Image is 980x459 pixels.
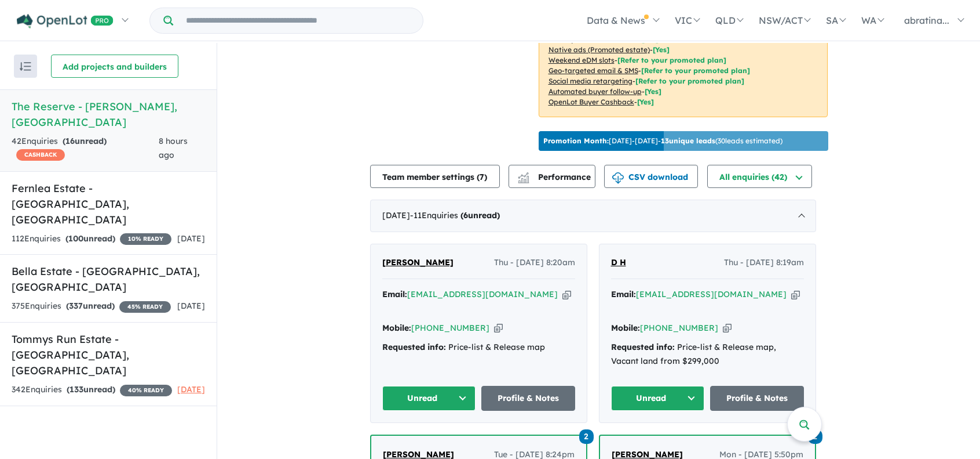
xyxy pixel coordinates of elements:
span: [Refer to your promoted plan] [617,56,726,64]
span: [DATE] [177,301,205,311]
input: Try estate name, suburb, builder or developer [175,8,420,33]
h5: Bella Estate - [GEOGRAPHIC_DATA] , [GEOGRAPHIC_DATA] [12,263,205,295]
button: CSV download [604,165,698,188]
div: 42 Enquir ies [12,135,159,162]
a: D H [611,256,626,270]
span: [Yes] [653,45,670,54]
button: Add projects and builders [51,55,178,78]
span: 2 [579,429,594,444]
span: Thu - [DATE] 8:20am [494,256,575,270]
h5: Tommys Run Estate - [GEOGRAPHIC_DATA] , [GEOGRAPHIC_DATA] [12,331,205,378]
a: [PHONE_NUMBER] [411,323,489,333]
div: Price-list & Release map [382,341,575,355]
span: CASHBACK [16,149,65,161]
a: 2 [579,428,594,444]
b: Promotion Month: [543,136,609,145]
img: download icon [612,172,624,184]
u: Weekend eDM slots [548,56,615,64]
span: [Refer to your promoted plan] [635,77,744,85]
span: 45 % READY [119,301,171,313]
span: abratina... [904,15,949,26]
h5: The Reserve - [PERSON_NAME] , [GEOGRAPHIC_DATA] [12,99,205,130]
img: Openlot PRO Logo White [17,14,114,28]
strong: Requested info: [611,342,675,352]
a: Profile & Notes [481,386,575,411]
strong: Mobile: [382,323,411,333]
span: [Yes] [637,97,654,106]
span: 7 [480,172,484,182]
span: [PERSON_NAME] [382,257,454,268]
div: 342 Enquir ies [12,383,172,397]
div: 375 Enquir ies [12,299,171,313]
div: Price-list & Release map, Vacant land from $299,000 [611,341,804,368]
span: Performance [520,172,591,182]
strong: ( unread) [460,210,500,221]
a: Profile & Notes [710,386,804,411]
a: [PERSON_NAME] [382,256,454,270]
strong: Email: [382,289,407,299]
button: Copy [562,288,571,301]
img: sort.svg [20,62,31,71]
strong: ( unread) [63,136,107,146]
u: Geo-targeted email & SMS [548,66,638,75]
button: Copy [494,322,503,334]
strong: ( unread) [67,384,115,395]
div: 112 Enquir ies [12,232,171,246]
u: OpenLot Buyer Cashback [548,97,634,106]
button: Copy [791,288,800,301]
span: [Yes] [645,87,661,96]
span: 337 [69,301,83,311]
button: All enquiries (42) [707,165,812,188]
span: 100 [68,233,83,244]
strong: ( unread) [65,233,115,244]
button: Unread [611,386,705,411]
strong: Email: [611,289,636,299]
span: [DATE] [177,233,205,244]
button: Copy [723,322,732,334]
button: Performance [509,165,595,188]
span: 6 [463,210,468,221]
span: 16 [65,136,75,146]
u: Native ads (Promoted estate) [548,45,650,54]
img: bar-chart.svg [518,176,529,183]
span: [DATE] [177,384,205,395]
u: Social media retargeting [548,77,632,85]
button: Unread [382,386,476,411]
a: [EMAIL_ADDRESS][DOMAIN_NAME] [407,289,558,299]
strong: Mobile: [611,323,640,333]
span: Thu - [DATE] 8:19am [724,256,804,270]
a: [PHONE_NUMBER] [640,323,718,333]
u: Automated buyer follow-up [548,87,642,96]
div: [DATE] [370,200,816,232]
a: [EMAIL_ADDRESS][DOMAIN_NAME] [636,289,787,299]
span: - 11 Enquir ies [410,210,500,221]
button: Team member settings (7) [370,165,500,188]
b: 13 unique leads [661,136,715,145]
span: 40 % READY [120,385,172,396]
span: [Refer to your promoted plan] [641,66,750,75]
span: 133 [70,384,83,395]
span: D H [611,257,626,268]
span: 8 hours ago [159,136,188,160]
strong: ( unread) [66,301,115,311]
p: [DATE] - [DATE] - ( 30 leads estimated) [543,136,782,146]
strong: Requested info: [382,342,446,352]
h5: Fernlea Estate - [GEOGRAPHIC_DATA] , [GEOGRAPHIC_DATA] [12,180,205,227]
img: line-chart.svg [518,172,528,179]
span: 10 % READY [120,233,171,245]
